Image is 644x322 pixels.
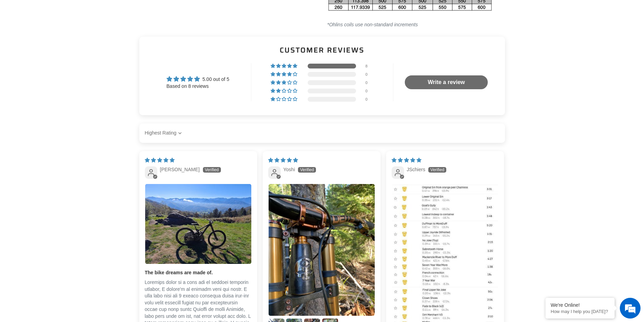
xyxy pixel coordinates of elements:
[551,302,609,308] div: We're Online!
[268,184,375,316] a: Link to user picture 1
[167,83,230,90] div: Based on 8 reviews
[551,309,609,314] p: How may I help you today?
[46,39,127,48] div: Chat with us now
[145,45,500,55] h2: Customer Reviews
[202,76,229,82] span: 5.00 out of 5
[8,38,18,48] div: Navigation go back
[145,126,184,140] select: Sort dropdown
[271,64,298,68] div: 100% (8) reviews with 5 star rating
[22,35,39,52] img: d_696896380_company_1647369064580_696896380
[145,184,251,264] img: User picture
[405,75,488,89] a: Write a review
[145,157,175,163] span: 5 star review
[365,64,374,68] div: 8
[113,3,130,20] div: Minimize live chat window
[407,167,426,172] span: JSchiers
[392,157,421,163] span: 5 star review
[145,184,252,264] a: Link to user picture 1
[160,167,200,172] span: [PERSON_NAME]
[283,167,295,172] span: Yoshi
[145,269,252,276] b: The bike dreams are made of.
[40,87,95,157] span: We're online!
[3,189,132,213] textarea: Type your message and hit 'Enter'
[269,184,375,316] img: User picture
[268,157,298,163] span: 5 star review
[327,22,418,27] em: *Ohlins coils use non-standard increments
[167,75,230,83] div: Average rating is 5.00 stars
